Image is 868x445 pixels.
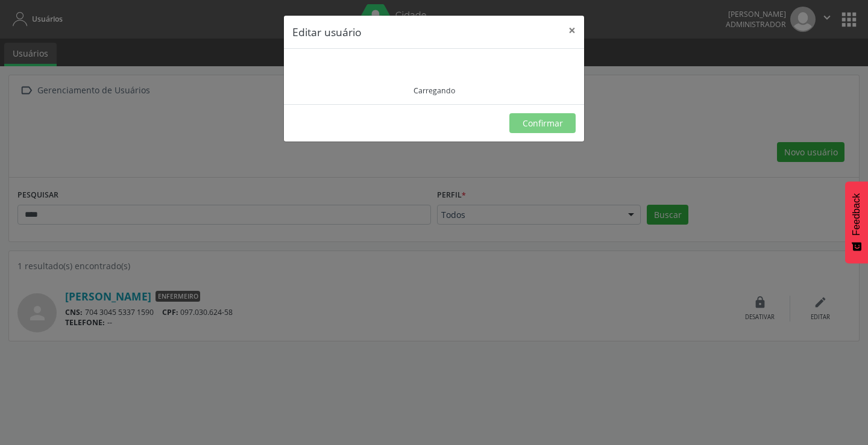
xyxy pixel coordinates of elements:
[509,113,576,134] button: Confirmar
[414,86,455,96] div: Carregando
[851,193,862,235] span: Feedback
[560,16,584,45] button: Close
[292,24,362,40] h5: Editar usuário
[845,181,868,263] button: Feedback - Mostrar pesquisa
[523,117,563,129] span: Confirmar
